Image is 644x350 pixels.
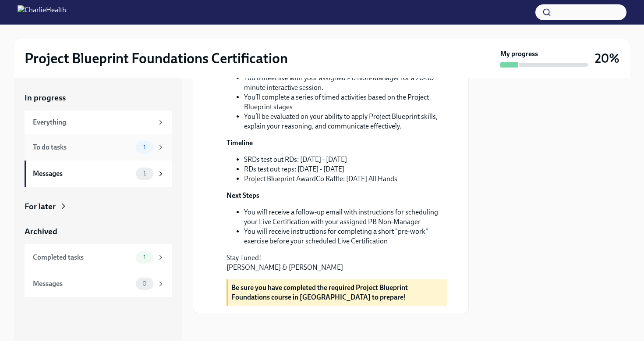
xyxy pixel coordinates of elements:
span: 1 [138,170,151,177]
strong: Be sure you have completed the required Project Blueprint Foundations course in [GEOGRAPHIC_DATA]... [231,283,408,301]
a: Archived [25,226,172,237]
li: RDs test out reps: [DATE] - [DATE] [244,164,447,174]
a: In progress [25,92,172,104]
li: You’ll meet live with your assigned PB Non-Manager for a 20-30 minute interactive session. [244,73,447,93]
p: Stay Tuned! [PERSON_NAME] & [PERSON_NAME] [226,253,447,272]
strong: My progress [500,49,538,59]
strong: Next Steps [226,191,259,200]
div: Everything [33,118,153,127]
li: You will receive instructions for completing a short "pre-work" exercise before your scheduled Li... [244,227,447,246]
div: Messages [33,169,132,179]
span: 0 [137,280,152,287]
li: SRDs test out RDs: [DATE] - [DATE] [244,155,447,164]
h2: Project Blueprint Foundations Certification [25,50,288,67]
li: You will receive a follow-up email with instructions for scheduling your Live Certification with ... [244,207,447,227]
a: Messages1 [25,161,172,187]
a: Everything [25,111,172,134]
a: To do tasks1 [25,134,172,161]
li: Project Blueprint AwardCo Raffle: [DATE] All Hands [244,174,447,184]
div: Messages [33,279,132,289]
h3: 20% [595,50,619,66]
div: Completed tasks [33,253,132,262]
a: For later [25,201,172,212]
a: Completed tasks1 [25,244,172,271]
strong: Timeline [226,139,253,147]
a: Messages0 [25,271,172,297]
div: To do tasks [33,143,132,152]
li: You’ll be evaluated on your ability to apply Project Blueprint skills, explain your reasoning, an... [244,112,447,131]
span: 1 [138,144,151,150]
img: CharlieHealth [18,5,66,19]
div: For later [25,201,56,212]
li: You’ll complete a series of timed activities based on the Project Blueprint stages [244,93,447,112]
span: 1 [138,254,151,261]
